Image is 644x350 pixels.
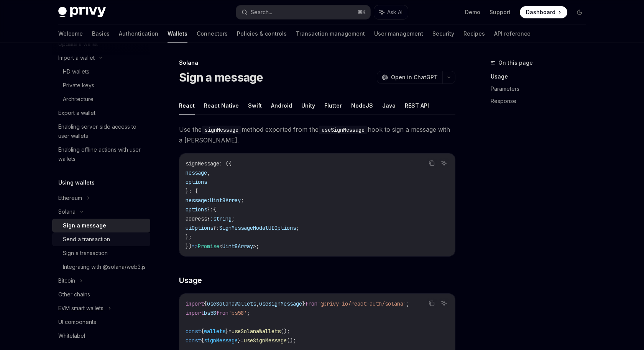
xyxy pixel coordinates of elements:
a: User management [374,25,423,43]
span: ; [406,300,409,307]
div: Search... [251,8,272,17]
span: > [253,243,256,250]
a: Policies & controls [237,25,287,43]
button: Toggle dark mode [573,6,586,18]
span: from [216,309,228,316]
a: Parameters [491,83,592,95]
span: }) [186,243,192,250]
span: Uint8Array [210,197,241,204]
span: }; [186,234,192,240]
button: Ask AI [439,298,449,308]
span: ; [256,243,259,250]
span: } [225,328,228,335]
div: EVM smart wallets [58,304,103,313]
div: Export a wallet [58,108,95,118]
div: UI components [58,317,96,327]
a: Whitelabel [52,329,150,343]
a: Support [490,8,511,16]
a: Demo [465,8,480,16]
img: dark logo [58,7,106,18]
a: Basics [92,25,110,43]
a: API reference [494,25,531,43]
button: Java [382,96,396,114]
a: Connectors [197,25,228,43]
a: Sign a message [52,219,150,232]
span: ; [241,197,244,204]
span: ; [247,309,250,316]
div: HD wallets [63,67,89,76]
span: options [186,206,207,213]
div: Bitcoin [58,276,75,285]
span: string [213,215,232,222]
a: UI components [52,315,150,329]
span: ?: [213,224,219,231]
div: Enabling server-side access to user wallets [58,122,146,141]
span: (); [287,337,296,344]
a: Enabling offline actions with user wallets [52,143,150,166]
a: Security [432,25,454,43]
span: ⌘ K [358,9,366,15]
button: Android [271,96,292,114]
div: Send a transaction [63,235,110,244]
span: '@privy-io/react-auth/solana' [317,300,406,307]
div: Sign a message [63,221,106,230]
h5: Using wallets [58,178,95,187]
span: : [210,215,213,222]
span: { [201,328,204,335]
button: Open in ChatGPT [377,71,442,84]
a: Usage [491,70,592,83]
a: Authentication [119,25,158,43]
div: Sign a transaction [63,249,108,258]
a: Recipes [463,25,485,43]
span: Dashboard [526,8,555,16]
span: bs58 [204,309,216,316]
div: Solana [58,207,76,216]
span: signMessage [204,337,238,344]
a: Response [491,95,592,107]
div: Solana [179,59,455,67]
span: options [186,178,207,185]
span: message [186,169,207,176]
span: import [186,309,204,316]
span: Usage [179,275,202,286]
div: Whitelabel [58,331,85,340]
span: Open in ChatGPT [391,74,438,81]
span: }: { [186,188,198,195]
span: signMessage [186,160,219,167]
span: import [186,300,204,307]
span: = [241,337,244,344]
span: => [192,243,198,250]
span: } [238,337,241,344]
code: useSignMessage [319,126,368,134]
a: Architecture [52,92,150,106]
span: < [219,243,222,250]
span: uiOptions [186,224,213,231]
span: On this page [498,58,533,67]
span: wallets [204,328,225,335]
button: Copy the contents from the code block [427,158,437,168]
span: { [213,206,216,213]
span: , [256,300,259,307]
span: address? [186,215,210,222]
a: Other chains [52,288,150,301]
span: } [302,300,305,307]
a: Dashboard [520,6,567,18]
span: , [207,169,210,176]
button: Swift [248,96,262,114]
button: React [179,96,195,114]
span: useSolanaWallets [232,328,281,335]
span: ; [296,224,299,231]
div: Enabling offline actions with user wallets [58,145,146,164]
button: REST API [405,96,429,114]
span: const [186,337,201,344]
span: message: [186,197,210,204]
span: Promise [198,243,219,250]
span: useSolanaWallets [207,300,256,307]
div: Integrating with @solana/web3.js [63,262,146,271]
button: NodeJS [351,96,373,114]
button: React Native [204,96,239,114]
span: (); [281,328,290,335]
span: ?: [207,206,213,213]
a: Export a wallet [52,106,150,120]
span: SignMessageModalUIOptions [219,224,296,231]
